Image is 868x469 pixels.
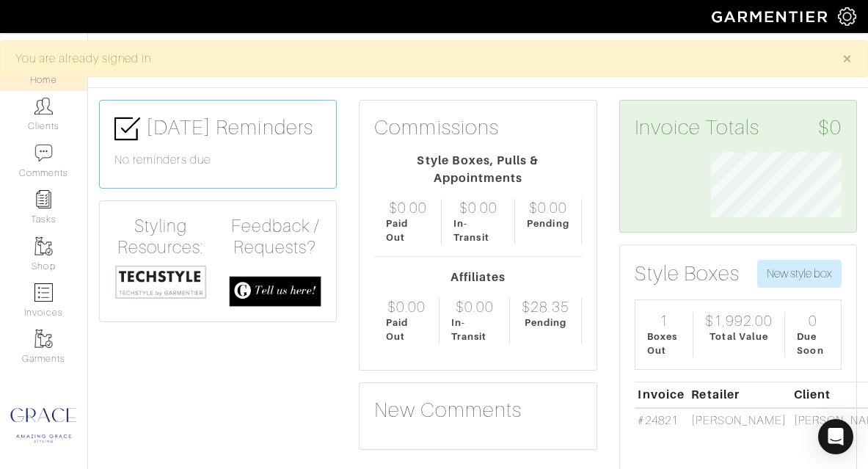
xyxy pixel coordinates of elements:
button: New style box [757,260,842,288]
div: Affiliates [374,269,581,286]
div: $0.00 [456,298,494,316]
img: clients-icon-6bae9207a08558b7cb47a8932f037763ab4055f8c8b6bfacd5dc20c3e0201464.png [34,97,53,115]
div: 1 [660,312,668,330]
div: $1,992.00 [705,312,773,330]
div: $28.35 [522,298,569,316]
div: Paid Out [386,217,429,244]
img: garmentier-logo-header-white-b43fb05a5012e4ada735d5af1a66efaba907eab6374d6393d1fbf88cb4ef424d.png [704,4,838,29]
th: Retailer [688,382,790,407]
div: Boxes Out [647,330,681,357]
h4: Feedback / Requests? [229,216,321,258]
h3: Invoice Totals [635,115,842,140]
div: $0.00 [387,298,426,316]
img: reminder-icon-8004d30b9f0a5d33ae49ab947aed9ed385cf756f9e5892f1edd6e32f2345188e.png [34,190,53,208]
div: In-Transit [451,316,497,343]
div: Due Soon [797,330,829,357]
div: $0.00 [529,199,567,217]
div: Pending [527,217,569,230]
div: Pending [525,316,566,330]
div: In-Transit [453,217,503,244]
div: 0 [809,312,817,330]
img: garments-icon-b7da505a4dc4fd61783c78ac3ca0ef83fa9d6f193b1c9dc38574b1d14d53ca28.png [34,330,53,348]
img: garments-icon-b7da505a4dc4fd61783c78ac3ca0ef83fa9d6f193b1c9dc38574b1d14d53ca28.png [34,237,53,255]
h3: New Comments [374,398,581,423]
img: orders-icon-0abe47150d42831381b5fb84f609e132dff9fe21cb692f30cb5eec754e2cba89.png [34,283,53,302]
a: #24821 [638,414,677,427]
div: $0.00 [389,199,427,217]
th: Invoice [635,382,688,407]
img: feedback_requests-3821251ac2bd56c73c230f3229a5b25d6eb027adea667894f41107c140538ee0.png [229,276,321,307]
h3: Commissions [374,115,499,140]
h3: [DATE] Reminders [114,115,321,142]
div: Open Intercom Messenger [818,419,853,454]
div: Style Boxes, Pulls & Appointments [374,152,581,187]
h3: Style Boxes [635,261,740,286]
div: Total Value [710,330,768,343]
img: check-box-icon-36a4915ff3ba2bd8f6e4f29bc755bb66becd62c870f447fc0dd1365fcfddab58.png [114,116,140,142]
img: techstyle-93310999766a10050dc78ceb7f971a75838126fd19372ce40ba20cdf6a89b94b.png [114,264,207,299]
h6: No reminders due [114,153,321,167]
div: Paid Out [386,316,427,343]
span: $0 [818,115,842,140]
div: You are already signed in. [15,50,820,68]
img: comment-icon-a0a6a9ef722e966f86d9cbdc48e553b5cf19dbc54f86b18d962a5391bc8f6eb6.png [34,144,53,162]
span: × [842,48,853,68]
td: [PERSON_NAME] [688,408,790,451]
div: $0.00 [459,199,497,217]
img: gear-icon-white-bd11855cb880d31180b6d7d6211b90ccbf57a29d726f0c71d8c61bd08dd39cc2.png [838,7,856,26]
h4: Styling Resources: [114,216,207,258]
